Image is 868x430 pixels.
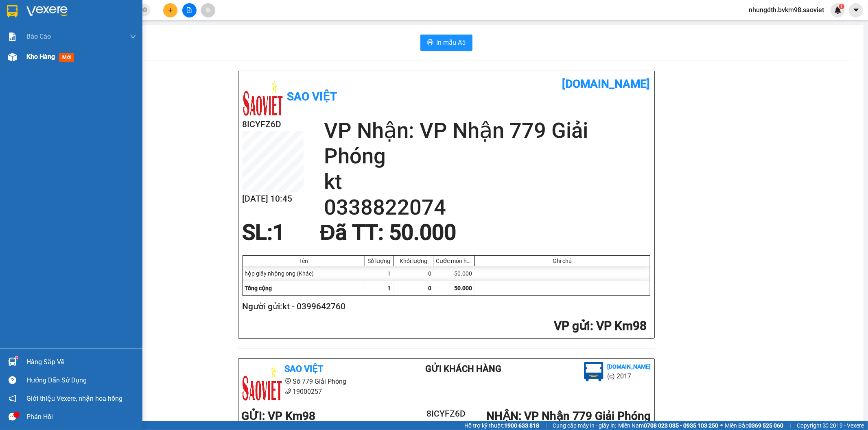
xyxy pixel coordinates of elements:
[9,395,16,402] span: notification
[584,362,603,382] img: logo.jpg
[186,7,192,13] span: file-add
[608,371,651,381] li: (c) 2017
[285,364,324,374] b: Sao Việt
[554,319,590,333] span: VP gửi
[324,118,650,169] h2: VP Nhận: VP Nhận 779 Giải Phóng
[545,421,547,430] span: |
[285,388,291,395] span: phone
[464,421,539,430] span: Hỗ trợ kỹ thuật:
[396,258,432,264] div: Khối lượng
[486,409,651,423] b: NHẬN : VP Nhận 779 Giải Phóng
[242,387,393,397] li: 19000257
[163,3,177,17] button: plus
[504,422,539,429] strong: 1900 633 818
[243,220,273,245] span: SL:
[9,413,16,421] span: message
[437,37,466,48] span: In mẫu A5
[26,411,136,423] div: Phản hồi
[839,4,844,9] sup: 1
[243,192,304,206] h2: [DATE] 10:45
[26,31,51,41] span: Báo cáo
[644,422,718,429] strong: 0708 023 035 - 0935 103 250
[725,421,783,430] span: Miền Bắc
[245,258,363,264] div: Tên
[324,169,650,195] h2: kt
[742,5,831,15] span: nhungdth.bvkm98.saoviet
[748,422,783,429] strong: 0369 525 060
[243,77,283,118] img: logo.jpg
[15,356,18,359] sup: 1
[388,285,391,291] span: 1
[840,4,843,9] span: 1
[553,421,616,430] span: Cung cấp máy in - giấy in:
[59,53,74,62] span: mới
[849,3,863,17] button: caret-down
[201,3,215,17] button: aim
[130,33,136,40] span: down
[245,285,272,291] span: Tổng cộng
[142,7,147,14] span: close-circle
[367,258,391,264] div: Số lượng
[8,53,17,61] img: warehouse-icon
[477,258,648,264] div: Ghi chú
[562,77,650,91] b: [DOMAIN_NAME]
[242,409,316,423] b: GỬI : VP Km98
[429,285,432,291] span: 0
[26,393,122,404] span: Giới thiệu Vexere, nhận hoa hồng
[273,220,285,245] span: 1
[789,421,791,430] span: |
[287,90,337,103] b: Sao Việt
[243,318,647,334] h2: : VP Km98
[618,421,718,430] span: Miền Nam
[324,195,650,220] h2: 0338822074
[436,258,472,264] div: Cước món hàng
[412,407,481,421] h2: 8ICYFZ6D
[834,7,842,14] img: icon-new-feature
[608,363,651,370] b: [DOMAIN_NAME]
[7,5,17,17] img: logo-vxr
[26,356,136,368] div: Hàng sắp về
[205,7,211,13] span: aim
[823,423,829,428] span: copyright
[243,118,304,131] h2: 8ICYFZ6D
[8,33,17,41] img: solution-icon
[242,376,393,387] li: Số 779 Giải Phóng
[182,3,197,17] button: file-add
[243,300,647,313] h2: Người gửi: kt - 0399642760
[26,374,136,387] div: Hướng dẫn sử dụng
[853,7,860,14] span: caret-down
[9,376,16,384] span: question-circle
[365,266,394,281] div: 1
[243,266,365,281] div: hộp giấy nhộng ong (Khác)
[427,39,433,47] span: printer
[8,358,17,366] img: warehouse-icon
[434,266,475,281] div: 50.000
[425,364,501,374] b: Gửi khách hàng
[320,220,456,245] span: Đã TT : 50.000
[242,362,282,403] img: logo.jpg
[455,285,472,291] span: 50.000
[168,7,173,13] span: plus
[420,35,472,51] button: printerIn mẫu A5
[285,378,291,384] span: environment
[394,266,434,281] div: 0
[720,424,723,427] span: ⚪️
[142,7,147,12] span: close-circle
[26,53,55,61] span: Kho hàng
